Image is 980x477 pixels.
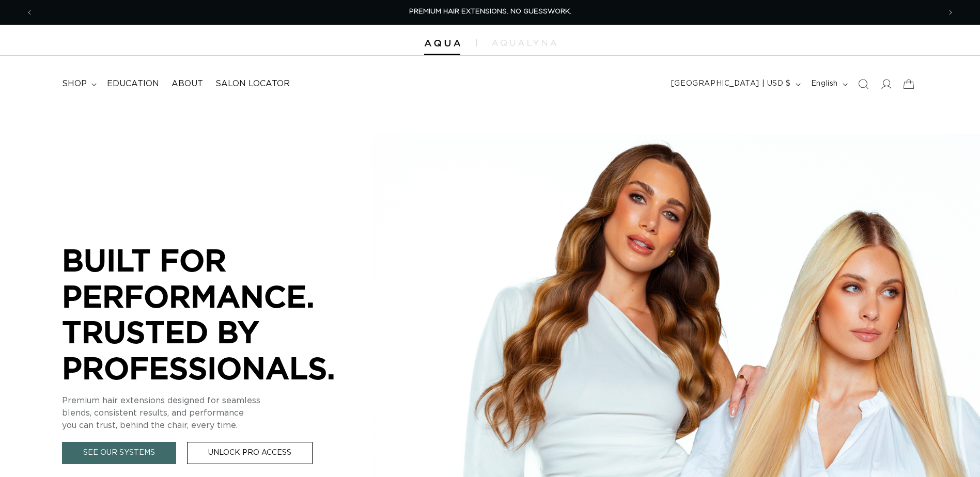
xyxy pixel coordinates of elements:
a: About [165,72,209,96]
span: shop [62,78,87,89]
button: [GEOGRAPHIC_DATA] | USD $ [665,74,805,94]
summary: Search [852,73,875,96]
a: See Our Systems [62,442,176,464]
span: English [811,78,838,89]
p: BUILT FOR PERFORMANCE. TRUSTED BY PROFESSIONALS. [62,242,372,386]
button: Next announcement [939,3,962,22]
span: About [172,78,203,89]
img: aqualyna.com [492,40,556,46]
a: Unlock Pro Access [187,442,313,464]
summary: shop [56,72,101,96]
span: [GEOGRAPHIC_DATA] | USD $ [671,78,791,89]
span: Salon Locator [215,78,290,89]
span: Education [107,78,159,89]
img: Aqua Hair Extensions [424,40,460,47]
button: Previous announcement [18,3,41,22]
p: Premium hair extensions designed for seamless blends, consistent results, and performance you can... [62,394,372,432]
span: PREMIUM HAIR EXTENSIONS. NO GUESSWORK. [409,8,571,15]
a: Salon Locator [209,72,296,96]
a: Education [101,72,165,96]
button: English [805,74,852,94]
